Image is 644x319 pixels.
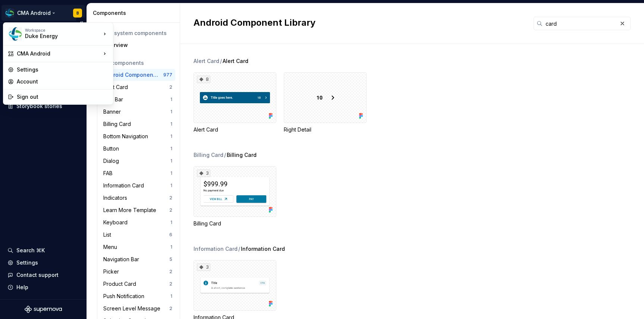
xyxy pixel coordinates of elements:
[25,32,88,40] div: Duke Energy
[17,50,101,57] div: CMA Android
[17,66,109,73] div: Settings
[9,27,22,41] img: f6f21888-ac52-4431-a6ea-009a12e2bf23.png
[17,78,109,85] div: Account
[25,28,101,32] div: Workspace
[17,93,109,101] div: Sign out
